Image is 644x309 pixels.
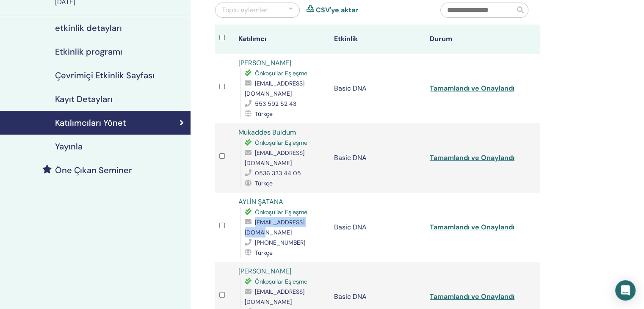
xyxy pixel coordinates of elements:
[245,80,304,97] span: [EMAIL_ADDRESS][DOMAIN_NAME]
[255,249,273,257] span: Türkçe
[255,208,307,216] span: Önkoşullar Eşleşme
[255,179,273,187] span: Türkçe
[245,149,304,167] span: [EMAIL_ADDRESS][DOMAIN_NAME]
[55,165,132,175] h4: Öne Çıkan Seminer
[255,169,301,177] span: 0536 333 44 05
[430,223,514,232] a: Tamamlandı ve Onaylandı
[255,278,307,285] span: Önkoşullar Eşleşme
[245,218,304,236] span: [EMAIL_ADDRESS][DOMAIN_NAME]
[238,267,291,276] a: [PERSON_NAME]
[55,94,113,104] h4: Kayıt Detayları
[255,110,273,118] span: Türkçe
[426,25,521,54] th: Durum
[615,280,636,301] div: Open Intercom Messenger
[238,58,291,67] a: [PERSON_NAME]
[430,292,514,301] a: Tamamlandı ve Onaylandı
[430,84,514,93] a: Tamamlandı ve Onaylandı
[222,5,268,15] div: Toplu eylemler
[55,23,122,33] h4: etkinlik detayları
[255,139,307,146] span: Önkoşullar Eşleşme
[255,100,296,108] span: 553 592 52 43
[255,239,305,246] span: [PHONE_NUMBER]
[55,47,122,57] h4: Etkinlik programı
[238,128,296,137] a: Mukaddes Buldum
[234,25,330,54] th: Katılımcı
[245,288,304,306] span: [EMAIL_ADDRESS][DOMAIN_NAME]
[55,141,83,152] h4: Yayınla
[238,197,283,206] a: AYLİN ŞATANA
[330,193,426,262] td: Basic DNA
[330,123,426,193] td: Basic DNA
[330,54,426,123] td: Basic DNA
[55,118,126,128] h4: Katılımcıları Yönet
[255,69,307,77] span: Önkoşullar Eşleşme
[55,70,155,80] h4: Çevrimiçi Etkinlik Sayfası
[316,5,358,15] a: CSV'ye aktar
[330,25,426,54] th: Etkinlik
[430,153,514,162] a: Tamamlandı ve Onaylandı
